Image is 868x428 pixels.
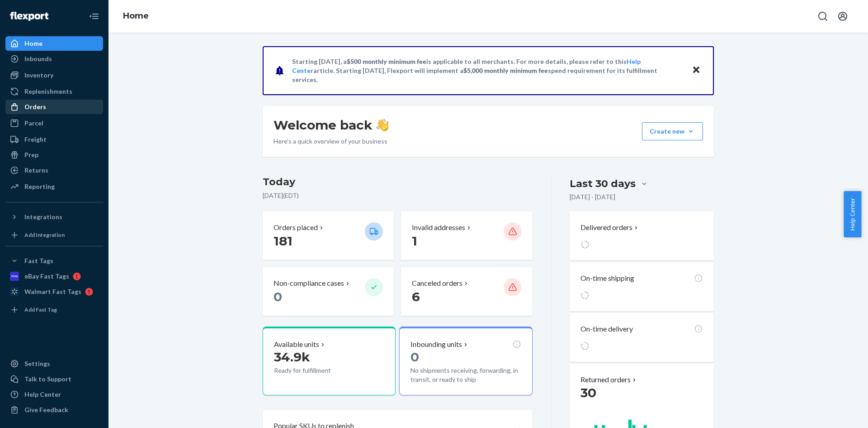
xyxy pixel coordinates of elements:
[274,289,282,304] span: 0
[401,212,532,260] button: Invalid addresses 1
[5,179,103,194] a: Reporting
[274,278,344,289] p: Non-compliance cases
[5,403,103,417] button: Give Feedback
[263,267,394,316] button: Non-compliance cases 0
[5,36,103,51] a: Home
[263,191,533,200] p: [DATE] ( EDT )
[5,68,103,82] a: Inventory
[5,148,103,162] a: Prep
[5,269,103,284] a: eBay Fast Tags
[642,122,703,140] button: Create new
[24,166,48,175] div: Returns
[24,135,47,144] div: Freight
[410,366,521,384] p: No shipments receiving, forwarding, in transit, or ready to ship
[412,278,462,289] p: Canceled orders
[410,349,419,365] span: 0
[5,210,103,224] button: Integrations
[834,7,852,25] button: Open account menu
[274,233,292,249] span: 181
[580,273,634,284] p: On-time shipping
[412,222,465,233] p: Invalid addresses
[410,339,462,350] p: Inbounding units
[274,366,358,375] p: Ready for fulfillment
[24,359,50,368] div: Settings
[10,12,48,21] img: Flexport logo
[580,222,640,233] button: Delivered orders
[347,58,426,65] span: $500 monthly minimum fee
[24,306,57,313] div: Add Fast Tag
[5,254,103,268] button: Fast Tags
[24,119,43,128] div: Parcel
[814,7,832,25] button: Open Search Box
[570,177,636,191] div: Last 30 days
[399,327,532,395] button: Inbounding units0No shipments receiving, forwarding, in transit, or ready to ship
[5,100,103,114] a: Orders
[5,372,103,386] a: Talk to Support
[463,67,548,74] span: $5,000 monthly minimum fee
[5,356,103,371] a: Settings
[24,39,42,48] div: Home
[263,327,396,395] button: Available units34.9kReady for fulfillment
[580,385,596,400] span: 30
[376,119,389,131] img: hand-wave emoji
[5,132,103,147] a: Freight
[24,272,69,281] div: eBay Fast Tags
[5,116,103,130] a: Parcel
[24,390,61,399] div: Help Center
[24,182,55,191] div: Reporting
[24,231,65,239] div: Add Integration
[24,212,62,221] div: Integrations
[274,117,389,133] h1: Welcome back
[24,256,53,265] div: Fast Tags
[401,267,532,316] button: Canceled orders 6
[5,52,103,66] a: Inbounds
[274,349,310,365] span: 34.9k
[292,57,683,84] p: Starting [DATE], a is applicable to all merchants. For more details, please refer to this article...
[5,303,103,317] a: Add Fast Tag
[5,228,103,242] a: Add Integration
[24,150,38,159] div: Prep
[5,163,103,178] a: Returns
[690,64,702,77] button: Close
[5,387,103,402] a: Help Center
[24,287,81,296] div: Walmart Fast Tags
[5,84,103,99] a: Replenishments
[24,102,46,111] div: Orders
[5,284,103,299] a: Walmart Fast Tags
[570,192,615,202] p: [DATE] - [DATE]
[274,137,389,146] p: Here’s a quick overview of your business
[24,71,53,80] div: Inventory
[24,375,71,384] div: Talk to Support
[412,289,420,304] span: 6
[274,222,318,233] p: Orders placed
[24,54,52,63] div: Inbounds
[580,324,633,334] p: On-time delivery
[412,233,417,249] span: 1
[844,191,861,237] button: Help Center
[116,3,156,29] ol: breadcrumbs
[580,375,638,385] button: Returned orders
[85,7,103,25] button: Close Navigation
[274,339,319,350] p: Available units
[263,212,394,260] button: Orders placed 181
[123,11,149,21] a: Home
[24,405,68,414] div: Give Feedback
[263,175,533,189] h3: Today
[24,87,72,96] div: Replenishments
